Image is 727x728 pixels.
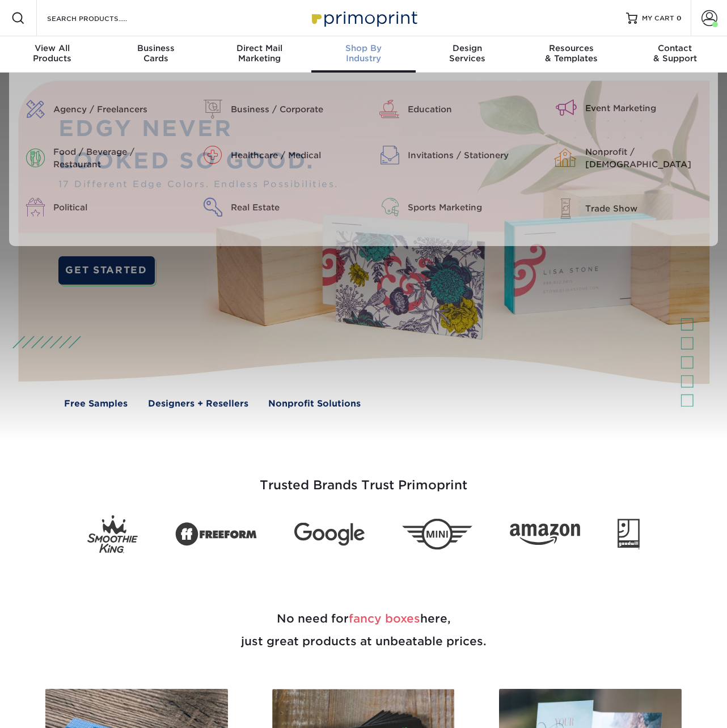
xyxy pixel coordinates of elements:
span: MY CART [642,14,674,23]
a: Resources& Templates [519,36,623,73]
span: 0 [677,14,682,22]
div: Real Estate [231,201,355,214]
img: Primoprint [307,6,420,30]
a: Direct MailMarketing [208,36,311,73]
span: Resources [519,43,623,53]
div: Event Marketing [585,102,709,115]
h3: Trusted Brands Trust Primoprint [32,451,695,506]
a: Event Marketing [550,100,710,116]
a: Invitations / Stationery [372,146,532,164]
a: Food / Beverage / Restaurant [18,146,178,171]
div: Services [416,43,519,64]
a: Business / Corporate [195,100,356,118]
img: Amazon [510,523,580,545]
img: Google [294,523,365,546]
a: Trade Show [550,198,710,219]
a: BusinessCards [104,36,208,73]
div: Nonprofit / [DEMOGRAPHIC_DATA] [585,146,709,171]
a: Political [18,198,178,217]
span: Contact [623,43,727,53]
h2: No need for here, just great products at unbeatable prices. [32,580,695,680]
div: & Templates [519,43,623,64]
a: Agency / Freelancers [18,100,178,118]
div: Agency / Freelancers [53,103,177,116]
a: Nonprofit / [DEMOGRAPHIC_DATA] [550,146,710,171]
a: Real Estate [195,198,356,217]
a: Education [372,100,532,118]
div: Invitations / Stationery [408,149,532,162]
input: SEARCH PRODUCTS..... [46,11,157,25]
span: Direct Mail [208,43,311,53]
div: Food / Beverage / Restaurant [53,146,177,171]
div: Trade Show [585,202,709,215]
img: Goodwill [618,519,640,549]
img: Freeform [175,516,257,552]
a: Contact& Support [623,36,727,73]
span: Business [104,43,208,53]
span: fancy boxes [349,612,420,625]
div: & Support [623,43,727,64]
a: Healthcare / Medical [195,146,356,164]
a: Shop ByIndustry [311,36,415,73]
img: Smoothie King [87,515,138,553]
span: Shop By [311,43,415,53]
div: Political [53,201,177,214]
div: Industry [311,43,415,64]
div: Education [408,103,532,116]
span: Design [416,43,519,53]
img: Mini [402,519,472,550]
div: Sports Marketing [408,201,532,214]
div: Business / Corporate [231,103,355,116]
div: Cards [104,43,208,64]
a: DesignServices [416,36,519,73]
div: Healthcare / Medical [231,149,355,162]
div: Marketing [208,43,311,64]
a: Sports Marketing [372,198,532,217]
